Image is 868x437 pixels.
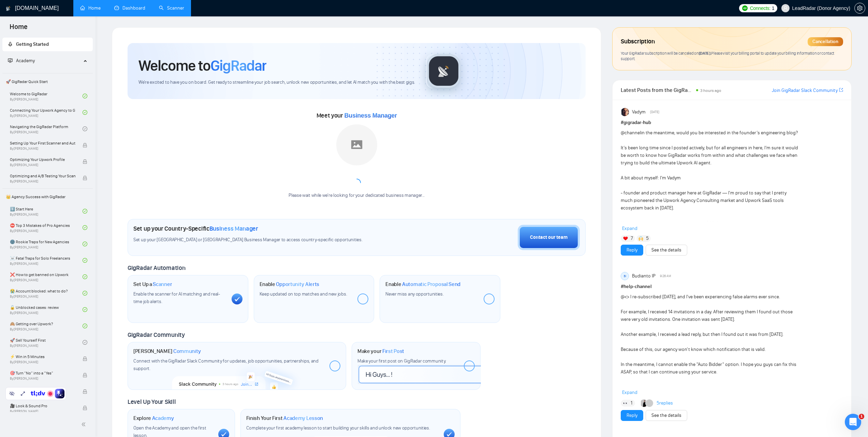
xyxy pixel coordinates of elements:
span: 🎥 Look & Sound Pro [10,402,75,409]
span: GigRadar [210,56,266,75]
a: See the details [651,246,681,254]
span: Academy [16,58,35,64]
span: [DATE] . [699,51,711,56]
h1: Enable [385,281,460,288]
span: Complete your first academy lesson to start building your skills and unlock new opportunities. [246,425,430,431]
span: Never miss any opportunities. [385,291,443,297]
span: lock [83,356,87,361]
span: Academy [8,58,35,64]
a: 🌚 Rookie Traps for New AgenciesBy[PERSON_NAME] [10,236,83,251]
span: By [PERSON_NAME] [10,409,75,413]
h1: # help-channel [621,283,843,290]
span: fund-projection-screen [8,58,13,63]
div: Please wait while we're looking for your dedicated business manager... [284,192,429,199]
span: Latest Posts from the GigRadar Community [621,86,694,94]
h1: Enable [260,281,320,288]
div: @<> I re-subscribed [DATE], and I've been experiencing false alarms ever since. For example, I re... [621,293,798,406]
a: Join GigRadar Slack Community [772,87,838,94]
span: [DATE] [650,109,659,115]
span: check-circle [83,274,87,279]
span: By [PERSON_NAME] [10,179,75,183]
span: Make your first post on GigRadar community. [357,358,446,364]
span: By [PERSON_NAME] [10,360,75,364]
span: Opportunity Alerts [276,281,319,288]
span: 3 hours ago [700,88,721,93]
a: Welcome to GigRadarBy[PERSON_NAME] [10,88,83,104]
span: GigRadar Community [128,331,185,339]
span: Academy Lesson [283,415,323,422]
img: gigradar-logo.png [427,54,461,88]
img: Vadym [621,108,630,116]
span: Enable the scanner for AI matching and real-time job alerts. [133,291,220,304]
a: See the details [651,412,681,419]
span: Set up your [GEOGRAPHIC_DATA] or [GEOGRAPHIC_DATA] Business Manager to access country-specific op... [133,237,401,243]
span: check-circle [83,242,87,246]
a: export [839,87,843,93]
span: check-circle [83,340,87,345]
span: 7 [631,235,633,242]
a: dashboardDashboard [114,5,145,11]
span: lock [83,373,87,378]
span: Expand [622,226,637,231]
h1: [PERSON_NAME] [133,348,201,355]
a: Connecting Your Upwork Agency to GigRadarBy[PERSON_NAME] [10,105,83,120]
span: check-circle [83,258,87,263]
li: Getting Started [2,38,93,51]
span: Community [173,348,201,355]
img: 🙌 [638,236,643,241]
span: @channel [621,130,641,136]
span: By [PERSON_NAME] [10,377,75,381]
span: 5 [646,235,649,242]
span: ⚡ Win in 5 Minutes [10,353,75,360]
a: Navigating the GigRadar PlatformBy[PERSON_NAME] [10,121,83,136]
span: check-circle [83,225,87,230]
span: Home [4,22,33,36]
span: 💼 Always Close the Deal [10,386,75,393]
h1: Set Up a [133,281,172,288]
span: lock [83,389,87,394]
span: lock [83,143,87,148]
a: 😭 Account blocked: what to do?By[PERSON_NAME] [10,286,83,301]
img: upwork-logo.png [742,5,748,11]
span: check-circle [83,110,87,115]
span: Vadym [632,108,646,116]
span: lock [83,176,87,180]
button: See the details [646,245,687,256]
iframe: Intercom live chat [845,414,861,430]
div: in the meantime, would you be interested in the founder’s engineering blog? It’s been long time s... [621,129,798,279]
span: Getting Started [16,41,49,47]
span: Academy [152,415,174,422]
span: Optimizing Your Upwork Profile [10,156,75,163]
h1: Finish Your First [246,415,323,422]
span: rocket [8,42,13,46]
span: Setting Up Your First Scanner and Auto-Bidder [10,140,75,147]
span: By [PERSON_NAME] [10,147,75,151]
h1: Make your [357,348,404,355]
span: Connect with the GigRadar Slack Community for updates, job opportunities, partnerships, and support. [133,358,319,371]
button: See the details [646,410,687,421]
span: Optimizing and A/B Testing Your Scanner for Better Results [10,173,75,179]
img: logo [6,3,11,14]
span: 👑 Agency Success with GigRadar [3,190,92,204]
span: double-left [81,421,88,428]
a: 1️⃣ Start HereBy[PERSON_NAME] [10,204,83,219]
a: ⛔ Top 3 Mistakes of Pro AgenciesBy[PERSON_NAME] [10,220,83,235]
span: 1 [631,400,632,407]
a: setting [854,5,865,11]
span: Business Manager [209,225,258,232]
a: Reply [627,246,637,254]
a: 🙈 Getting over Upwork?By[PERSON_NAME] [10,318,83,333]
a: Reply [627,412,637,419]
img: 👀 [623,401,628,406]
span: loading [352,178,361,187]
span: check-circle [83,94,87,98]
a: ☠️ Fatal Traps for Solo FreelancersBy[PERSON_NAME] [10,253,83,268]
span: check-circle [83,209,87,214]
span: user [783,6,788,11]
span: export [839,87,843,93]
span: GigRadar Automation [128,264,185,272]
span: First Post [382,348,404,355]
span: Automatic Proposal Send [402,281,460,288]
span: Scanner [153,281,172,288]
a: 5replies [657,400,673,407]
